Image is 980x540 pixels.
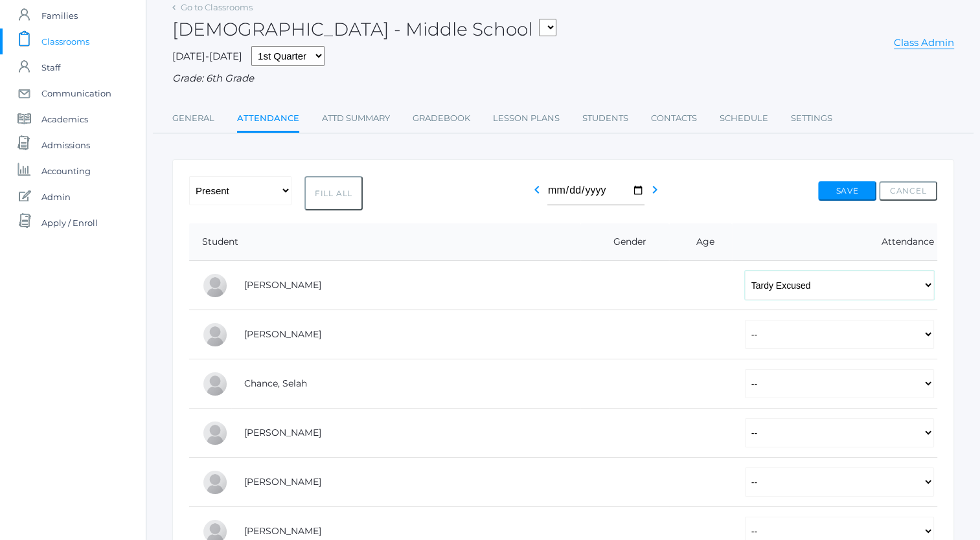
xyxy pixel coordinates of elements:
[879,181,937,201] button: Cancel
[202,420,228,446] div: Levi Erner
[647,188,663,200] a: chevron_right
[41,132,90,158] span: Admissions
[189,223,580,261] th: Student
[582,106,628,131] a: Students
[529,188,545,200] a: chevron_left
[41,184,71,210] span: Admin
[181,2,253,12] a: Go to Classrooms
[41,158,91,184] span: Accounting
[237,106,299,133] a: Attendance
[244,525,321,537] a: [PERSON_NAME]
[41,80,111,106] span: Communication
[304,176,363,210] button: Fill All
[647,182,663,197] i: chevron_right
[41,54,60,80] span: Staff
[41,106,88,132] span: Academics
[651,106,697,131] a: Contacts
[791,106,832,131] a: Settings
[41,3,78,28] span: Families
[720,106,768,131] a: Schedule
[244,328,321,340] a: [PERSON_NAME]
[322,106,390,131] a: Attd Summary
[894,36,954,49] a: Class Admin
[493,106,560,131] a: Lesson Plans
[244,279,321,291] a: [PERSON_NAME]
[172,50,242,62] span: [DATE]-[DATE]
[244,476,321,488] a: [PERSON_NAME]
[172,71,954,86] div: Grade: 6th Grade
[413,106,470,131] a: Gradebook
[202,371,228,397] div: Selah Chance
[529,182,545,197] i: chevron_left
[669,223,731,261] th: Age
[202,469,228,495] div: Chase Farnes
[172,19,556,39] h2: [DEMOGRAPHIC_DATA] - Middle School
[818,181,876,201] button: Save
[732,223,937,261] th: Attendance
[580,223,670,261] th: Gender
[244,377,307,389] a: Chance, Selah
[41,210,98,236] span: Apply / Enroll
[41,28,89,54] span: Classrooms
[202,322,228,348] div: Gabby Brozek
[172,106,214,131] a: General
[202,273,228,298] div: Josey Baker
[244,427,321,438] a: [PERSON_NAME]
